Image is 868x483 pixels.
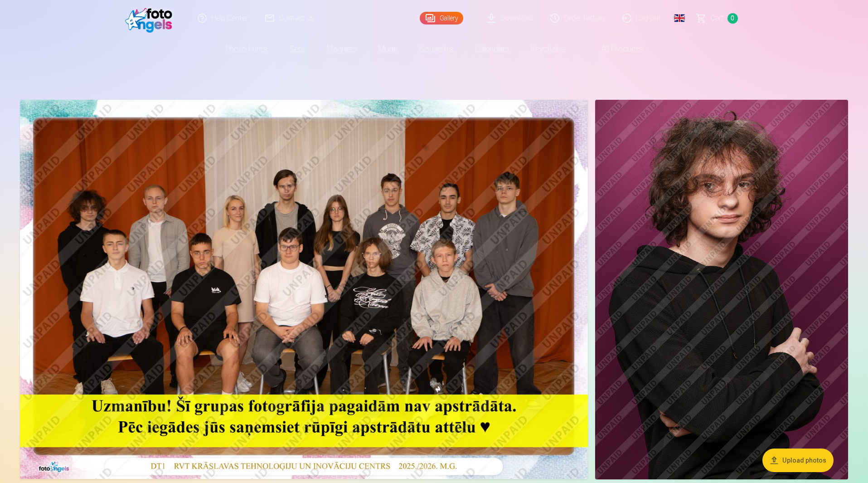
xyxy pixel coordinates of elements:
[316,36,368,62] a: Magnets
[762,449,834,472] button: Upload photos
[215,36,278,62] a: Photo prints
[520,36,576,62] a: Keychains
[278,36,316,62] a: Sets
[368,36,408,62] a: Mugs
[408,36,464,62] a: Souvenirs
[710,13,724,24] span: Сart
[727,13,738,24] span: 0
[420,12,463,24] a: Gallery
[125,4,177,33] img: /fa1
[464,36,520,62] a: Calendars
[576,36,654,62] a: All products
